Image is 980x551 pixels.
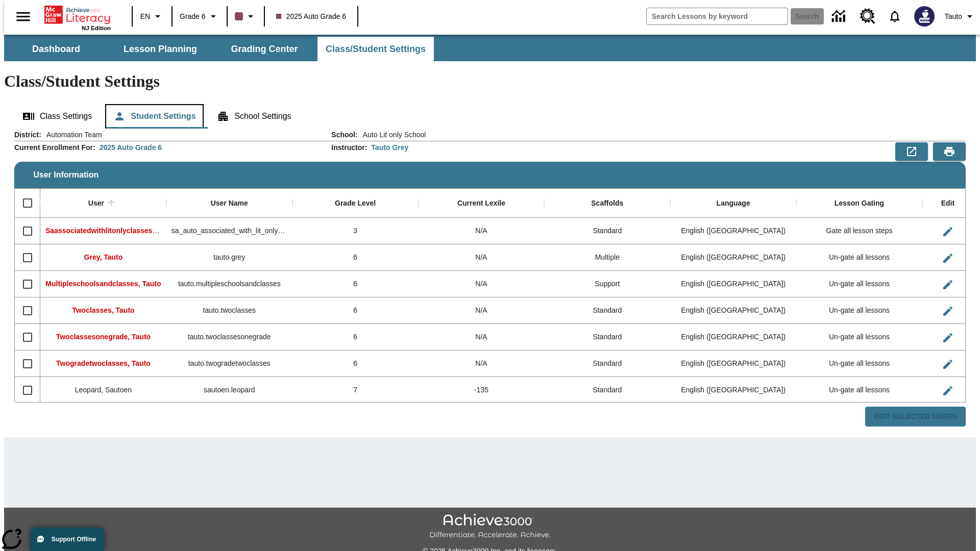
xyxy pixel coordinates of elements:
div: 6 [292,271,419,297]
button: Grading Center [213,37,315,61]
div: English (US) [670,297,796,324]
div: Current Lexile [457,199,505,208]
button: Profile/Settings [941,7,980,26]
button: Edit User [938,328,958,348]
div: Gate all lesson steps [796,218,922,244]
div: English (US) [670,350,796,377]
div: English (US) [670,218,796,244]
div: Tauto Grey [371,142,408,153]
button: Dashboard [5,37,107,61]
button: Language: EN, Select a language [136,7,168,26]
a: Notifications [881,3,908,30]
div: Standard [544,297,670,324]
div: 6 [292,350,419,377]
button: Edit User [938,301,958,321]
button: Class color is dark brown. Change class color [231,7,261,26]
div: Un-gate all lessons [796,377,922,404]
span: Grade 6 [180,11,206,22]
div: SubNavbar [4,35,976,61]
span: Automation Team [41,130,102,140]
span: Grey, Tauto [84,253,123,261]
button: Edit User [938,221,958,242]
div: 2025 Auto Grade 6 [100,142,162,153]
div: User Information [14,130,966,427]
div: Home [44,4,111,31]
div: Language [717,199,750,208]
span: Twoclasses, Tauto [72,306,134,314]
div: N/A [419,324,545,350]
button: Edit User [938,248,958,268]
h2: District : [14,131,41,139]
div: Un-gate all lessons [796,324,922,350]
a: Data Center [826,3,854,31]
span: Twogradetwoclasses, Tauto [56,359,151,367]
span: Leopard, Sautoen [75,386,132,394]
div: -135 [419,377,545,404]
div: tauto.grey [166,244,292,271]
span: Grading Center [231,43,298,55]
div: Multiple [544,244,670,271]
div: User [88,199,104,208]
div: English (US) [670,324,796,350]
span: User Information [33,170,99,180]
div: Standard [544,218,670,244]
a: Home [44,5,111,25]
div: 6 [292,244,419,271]
div: 6 [292,324,419,350]
div: 6 [292,297,419,324]
div: English (US) [670,377,796,404]
img: Avatar [914,6,935,27]
h2: School : [331,131,357,139]
button: Open side menu [8,2,38,32]
div: tauto.twoclasses [166,297,292,324]
h2: Instructor : [331,143,367,152]
button: Export to CSV [895,142,928,161]
img: Achieve3000 Differentiate Accelerate Achieve [429,514,551,540]
span: EN [140,11,150,22]
span: Lesson Planning [124,43,197,55]
div: English (US) [670,244,796,271]
div: tauto.twoclassesonegrade [166,324,292,350]
div: User Name [211,199,248,208]
div: Standard [544,324,670,350]
div: 7 [292,377,419,404]
div: Un-gate all lessons [796,350,922,377]
input: search field [647,8,788,24]
button: Edit User [938,381,958,401]
button: Support Offline [31,528,104,551]
div: Un-gate all lessons [796,271,922,297]
div: tauto.twogradetwoclasses [166,350,292,377]
div: Standard [544,350,670,377]
h2: Current Enrollment For : [14,143,95,152]
div: N/A [419,297,545,324]
div: Standard [544,377,670,404]
div: SubNavbar [4,37,435,61]
a: Resource Center, Will open in new tab [854,3,881,30]
span: Tauto [945,11,962,22]
div: Edit [941,199,954,208]
span: Class/Student Settings [326,43,426,55]
span: NJ Edition [82,25,111,31]
button: Class Settings [14,104,100,129]
div: N/A [419,244,545,271]
div: Scaffolds [591,199,623,208]
button: Grade: Grade 6, Select a grade [176,7,224,26]
div: sautoen.leopard [166,377,292,404]
span: Saassociatedwithlitonlyclasses, Saassociatedwithlitonlyclasses [45,227,263,235]
h1: Class/Student Settings [4,72,976,91]
div: sa_auto_associated_with_lit_only_classes [166,218,292,244]
button: Print Preview [933,142,966,161]
div: N/A [419,218,545,244]
button: School Settings [209,104,299,129]
div: Un-gate all lessons [796,244,922,271]
button: Class/Student Settings [317,37,434,61]
button: Select a new avatar [908,3,941,30]
button: Edit User [938,274,958,295]
button: Lesson Planning [109,37,211,61]
div: Class/Student Settings [14,104,966,129]
span: Auto Lit only School [358,130,426,140]
button: Edit User [938,354,958,374]
span: 2025 Auto Grade 6 [276,11,347,22]
span: Twoclassesonegrade, Tauto [56,333,151,341]
span: Dashboard [32,43,80,55]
